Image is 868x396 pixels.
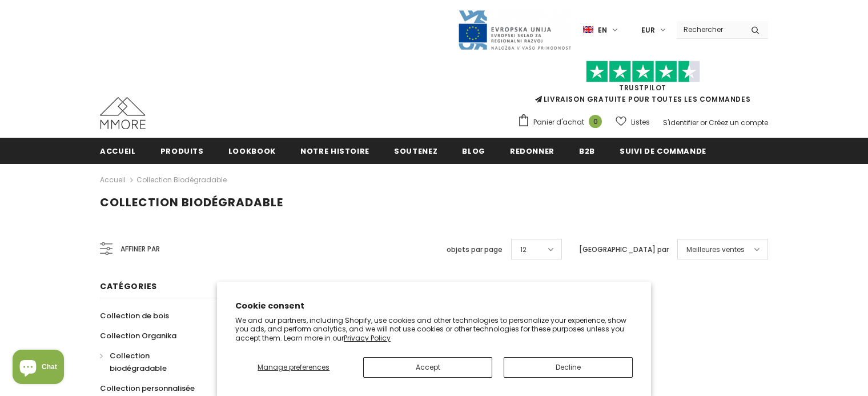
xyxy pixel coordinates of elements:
[100,97,146,129] img: Cas MMORE
[462,138,485,163] a: Blog
[300,146,369,157] span: Notre histoire
[394,146,437,157] span: soutenez
[100,138,136,163] a: Accueil
[136,175,227,185] a: Collection biodégradable
[583,25,593,35] img: i-lang-1.png
[520,244,527,255] span: 12
[663,118,698,127] a: S'identifier
[510,146,554,157] span: Redonner
[709,118,768,127] a: Créez un compte
[517,114,608,131] a: Panier d'achat 0
[686,244,745,255] span: Meilleures ventes
[533,117,584,128] span: Panier d'achat
[100,194,283,210] span: Collection biodégradable
[9,350,67,387] inbox-online-store-chat: Shopify online store chat
[598,25,607,36] span: en
[100,173,126,187] a: Accueil
[586,61,700,83] img: Faites confiance aux étoiles pilotes
[579,138,595,163] a: B2B
[100,306,169,326] a: Collection de bois
[160,146,204,157] span: Produits
[258,362,329,372] span: Manage preferences
[677,21,742,38] input: Search Site
[620,138,706,163] a: Suivi de commande
[100,146,136,157] span: Accueil
[235,300,633,312] h2: Cookie consent
[517,66,768,104] span: LIVRAISON GRATUITE POUR TOUTES LES COMMANDES
[457,25,572,34] a: Javni Razpis
[100,330,176,341] span: Collection Organika
[447,244,503,255] label: objets par page
[228,146,276,157] span: Lookbook
[504,357,633,378] button: Decline
[457,9,572,51] img: Javni Razpis
[344,333,391,343] a: Privacy Policy
[641,25,655,36] span: EUR
[228,138,276,163] a: Lookbook
[100,310,169,321] span: Collection de bois
[120,243,160,255] span: Affiner par
[100,383,195,394] span: Collection personnalisée
[462,146,485,157] span: Blog
[300,138,369,163] a: Notre histoire
[100,346,207,378] a: Collection biodégradable
[619,83,666,93] a: TrustPilot
[620,146,706,157] span: Suivi de commande
[235,316,633,343] p: We and our partners, including Shopify, use cookies and other technologies to personalize your ex...
[510,138,554,163] a: Redonner
[110,350,167,374] span: Collection biodégradable
[235,357,352,378] button: Manage preferences
[100,326,176,346] a: Collection Organika
[700,118,707,127] span: or
[616,112,650,132] a: Listes
[394,138,437,163] a: soutenez
[589,115,602,128] span: 0
[631,117,650,128] span: Listes
[100,281,157,292] span: Catégories
[579,146,595,157] span: B2B
[160,138,204,163] a: Produits
[579,244,669,255] label: [GEOGRAPHIC_DATA] par
[363,357,492,378] button: Accept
